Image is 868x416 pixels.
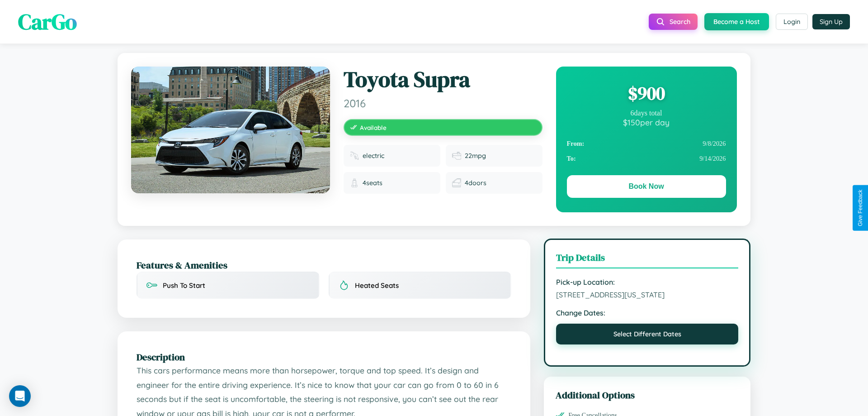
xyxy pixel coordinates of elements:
[344,96,542,110] span: 2016
[567,117,726,127] div: $ 150 per day
[567,109,726,117] div: 6 days total
[567,136,726,151] div: 9 / 8 / 2026
[556,290,738,299] span: [STREET_ADDRESS][US_STATE]
[363,152,384,160] span: electric
[344,67,542,93] h1: Toyota Supra
[465,152,486,160] span: 22 mpg
[556,308,738,317] strong: Change Dates:
[137,258,511,272] h2: Features & Amenities
[704,13,769,30] button: Become a Host
[350,178,359,187] img: Seats
[567,140,585,148] strong: From:
[131,67,330,193] img: Toyota Supra 2016
[556,251,738,268] h3: Trip Details
[452,151,461,160] img: Fuel efficiency
[567,151,726,166] div: 9 / 14 / 2026
[649,14,698,30] button: Search
[9,385,31,407] div: Open Intercom Messenger
[776,14,808,30] button: Login
[556,388,739,402] h3: Additional Options
[812,14,850,29] button: Sign Up
[163,281,205,290] span: Push To Start
[567,155,576,163] strong: To:
[18,7,77,37] span: CarGo
[857,190,863,226] div: Give Feedback
[567,175,726,198] button: Book Now
[355,281,399,290] span: Heated Seats
[567,81,726,105] div: $ 900
[452,178,461,187] img: Doors
[137,350,511,363] h2: Description
[556,277,738,287] strong: Pick-up Location:
[350,151,359,160] img: Fuel type
[363,179,382,187] span: 4 seats
[670,18,690,26] span: Search
[465,179,486,187] span: 4 doors
[360,124,387,131] span: Available
[556,324,738,344] button: Select Different Dates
